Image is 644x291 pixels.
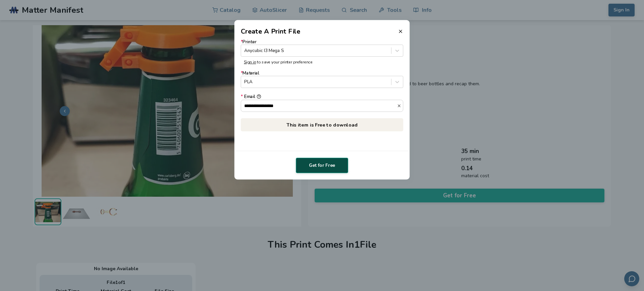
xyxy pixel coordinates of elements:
div: Email [241,94,404,99]
button: *Email [257,94,261,99]
button: *Email [397,103,403,108]
h2: Create A Print File [241,27,301,36]
input: *Email [241,100,397,111]
a: Sign in [244,59,256,64]
button: Get for Free [296,158,348,173]
p: This item is Free to download [241,118,404,131]
input: *MaterialPLA [244,80,246,85]
p: to save your printer preference [244,60,400,64]
label: Material [241,71,404,88]
label: Printer [241,39,404,56]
